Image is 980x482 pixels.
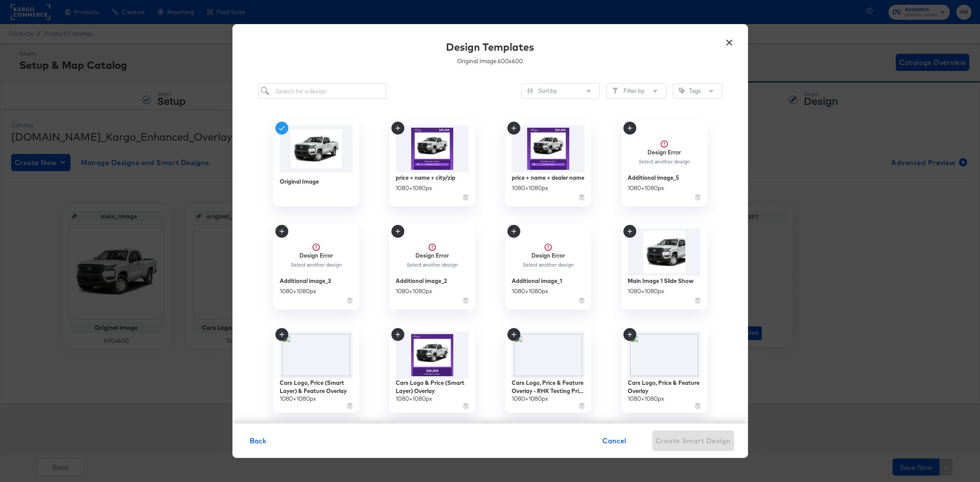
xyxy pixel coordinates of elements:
div: Cars Logo, Price (Smart Layer) & Feature Overlay [280,379,353,395]
div: Design Templates [446,40,534,54]
div: 1080 × 1080 px [628,395,664,403]
div: Select another design [522,262,574,268]
svg: Sliders [527,88,533,94]
div: Select another design [638,159,690,165]
svg: Filter [612,88,618,94]
img: l_text:SharpSansBold.otf_80_left:%2524%25EF%25BB%25BF35%252C206%2Cco_rgb:ffffff%2Cw_ [512,332,585,379]
div: Cars Logo, Price & Feature Overlay - RHK Testing Price Smart Layer [512,379,585,395]
div: Main Image 1 Slide Show1080×1080px [621,224,707,310]
input: Search for a design [258,83,387,99]
div: Main Image 1 Slide Show [628,277,693,285]
button: Back [246,430,270,451]
img: fl_la [628,332,701,379]
div: Additional image_2 [396,277,447,285]
div: Original Image [273,120,359,206]
strong: Design Error [531,252,565,259]
div: price + name + dealer name [512,174,584,182]
div: Select another design [290,262,342,268]
strong: Design Error [299,252,333,259]
div: Cars Logo, Price & Feature Overlay - RHK Testing Price Smart Layer1080×1080px [505,327,591,413]
div: price + name + city/zip1080×1080px [389,120,475,206]
img: YQtZdRMuTaZ6I9g8ZQ6Dwg.jpg [512,125,585,172]
img: 2ZLpzkDd2SfpR9Y6sL7JCA.jpg [628,228,701,276]
div: Cars Logo & Price (Smart Layer) Overlay1080×1080px [389,327,475,413]
div: Additional image_5 [628,174,679,182]
svg: Tag [679,88,685,94]
span: Back [250,435,267,447]
div: Additional image_3 [280,277,331,285]
div: Select another design [406,262,458,268]
div: Cars Logo, Price (Smart Layer) & Feature Overlay1080×1080px [273,327,359,413]
div: Original Image 600 x 600 [457,57,523,65]
div: Cars Logo & Price (Smart Layer) Overlay [396,379,469,395]
div: price + name + city/zip [396,174,455,182]
div: 1080 × 1080 px [512,395,548,403]
div: Additional image_1 [512,277,562,285]
div: Original Image [280,178,319,186]
button: Cancel [599,430,630,451]
div: Cars Logo, Price & Feature Overlay1080×1080px [621,327,707,413]
strong: Design Error [647,148,681,156]
img: YUVqwxLCLmPvD75G2yiOcg.jpg [396,332,469,379]
div: 1080 × 1080 px [280,287,316,295]
div: Design ErrorSelect another designAdditional image_21080×1080px [389,224,475,310]
div: 1080 × 1080 px [512,184,548,192]
img: l_text:SharpSansBold.otf_80_center:%252435%252C206%25EF%25BB%25BF%2Cco_rgb:ffffff% [280,332,353,379]
div: Cars Logo, Price & Feature Overlay [628,379,701,395]
div: 1080 × 1080 px [396,184,432,192]
div: Design ErrorSelect another designAdditional image_51080×1080px [621,120,707,206]
div: 1080 × 1080 px [396,395,432,403]
div: Design ErrorSelect another designAdditional image_31080×1080px [273,224,359,310]
div: 1080 × 1080 px [512,287,548,295]
button: × [722,33,737,48]
img: OlX23NWXVcYEjzictNwsSQ.jpg [396,125,469,172]
div: 1080 × 1080 px [628,287,664,295]
strong: Design Error [415,252,449,259]
div: 1080 × 1080 px [628,184,664,192]
div: Design ErrorSelect another designAdditional image_11080×1080px [505,224,591,310]
div: price + name + dealer name1080×1080px [505,120,591,206]
div: 1080 × 1080 px [396,287,432,295]
button: FilterFilter by [606,83,666,99]
div: 1080 × 1080 px [280,395,316,403]
button: TagTags [673,83,722,99]
img: 4GS9VBcykRroGxOh74JmTRB2bx0.jpg [280,125,353,172]
span: Cancel [602,435,626,447]
button: SlidersSort by [521,83,600,99]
